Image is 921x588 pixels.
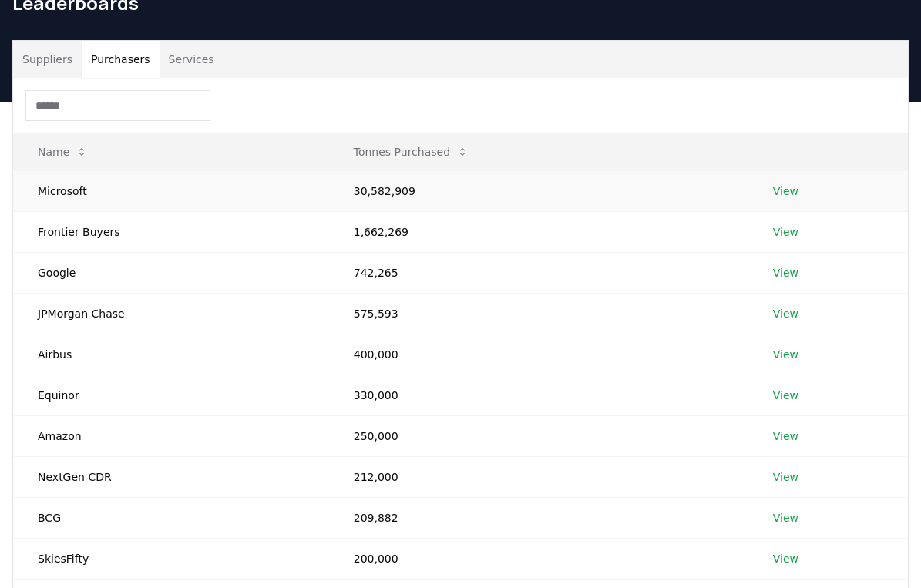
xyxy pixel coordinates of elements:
[329,293,748,334] td: 575,593
[773,347,798,362] a: View
[13,293,329,334] td: JPMorgan Chase
[773,388,798,403] a: View
[13,211,329,252] td: Frontier Buyers
[329,456,748,497] td: 212,000
[13,497,329,538] td: BCG
[82,41,160,78] button: Purchasers
[13,334,329,375] td: Airbus
[773,306,798,321] a: View
[13,456,329,497] td: NextGen CDR
[329,497,748,538] td: 209,882
[329,415,748,456] td: 250,000
[25,136,100,167] button: Name
[773,428,798,444] a: View
[329,334,748,375] td: 400,000
[329,252,748,293] td: 742,265
[13,252,329,293] td: Google
[773,469,798,485] a: View
[773,510,798,526] a: View
[341,136,481,167] button: Tonnes Purchased
[329,170,748,211] td: 30,582,909
[13,41,82,78] button: Suppliers
[13,538,329,579] td: SkiesFifty
[773,224,798,240] a: View
[160,41,224,78] button: Services
[13,170,329,211] td: Microsoft
[773,551,798,566] a: View
[773,183,798,199] a: View
[13,415,329,456] td: Amazon
[13,375,329,415] td: Equinor
[329,538,748,579] td: 200,000
[329,211,748,252] td: 1,662,269
[329,375,748,415] td: 330,000
[773,265,798,281] a: View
